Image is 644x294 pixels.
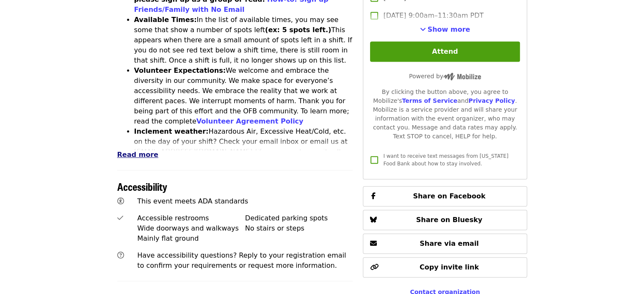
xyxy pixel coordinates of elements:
span: Have accessibility questions? Reply to your registration email to confirm your requirements or re... [137,251,346,269]
strong: (ex: 5 spots left.) [265,26,331,34]
button: Read more [117,150,158,160]
i: check icon [117,214,123,222]
a: Volunteer Agreement Policy [196,117,304,125]
div: Accessible restrooms [137,213,245,223]
li: Hazardous Air, Excessive Heat/Cold, etc. on the day of your shift? Check your email inbox or emai... [134,126,353,177]
span: Show more [428,25,470,33]
button: Share on Bluesky [363,210,527,230]
strong: Inclement weather: [134,127,209,135]
span: Share via email [420,239,479,247]
div: Mainly flat ground [137,234,245,244]
span: Powered by [409,73,481,80]
button: Copy invite link [363,257,527,278]
span: This event meets ADA standards [137,197,248,205]
li: We welcome and embrace the diversity in our community. We make space for everyone’s accessibility... [134,66,353,126]
i: question-circle icon [117,251,124,259]
span: Read more [117,151,158,159]
button: Share on Facebook [363,186,527,206]
div: Wide doorways and walkways [137,223,245,234]
button: Share via email [363,234,527,254]
span: [DATE] 9:00am–11:30am PDT [383,11,484,21]
strong: Available Times: [134,16,197,24]
img: Powered by Mobilize [443,73,481,80]
span: Accessibility [117,179,167,194]
li: In the list of available times, you may see some that show a number of spots left This appears wh... [134,15,353,66]
span: Share on Facebook [413,192,485,200]
span: Copy invite link [420,263,479,271]
div: By clicking the button above, you agree to Mobilize's and . Mobilize is a service provider and wi... [370,88,520,141]
a: Terms of Service [402,97,457,104]
i: universal-access icon [117,197,124,205]
button: Attend [370,41,520,62]
span: Share on Bluesky [416,216,483,224]
a: Privacy Policy [468,97,515,104]
button: See more timeslots [420,25,470,35]
div: Dedicated parking spots [245,213,353,223]
strong: Volunteer Expectations: [134,66,226,74]
span: I want to receive text messages from [US_STATE] Food Bank about how to stay involved. [383,153,508,167]
div: No stairs or steps [245,223,353,234]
